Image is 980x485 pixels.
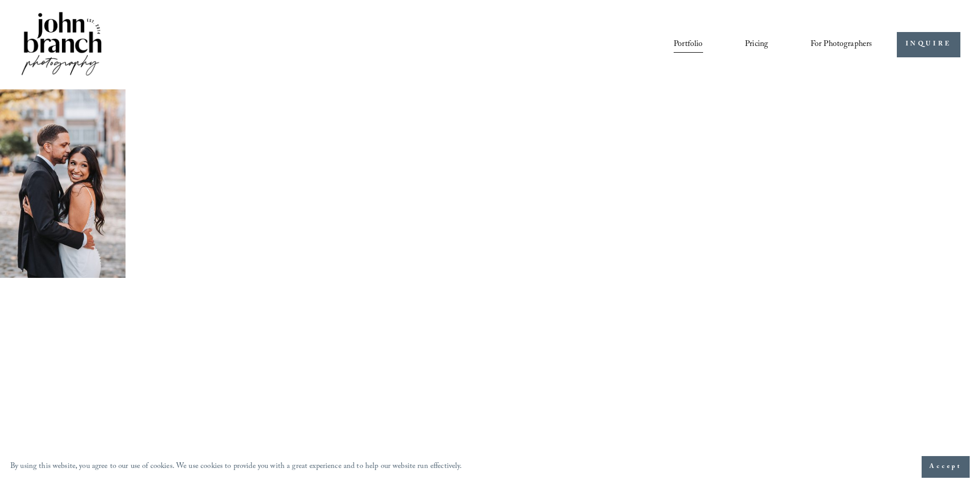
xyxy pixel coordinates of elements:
[20,10,103,80] img: John Branch IV Photography
[922,456,970,478] button: Accept
[745,36,768,53] a: Pricing
[674,36,703,53] a: Portfolio
[811,36,873,53] a: folder dropdown
[10,460,462,475] p: By using this website, you agree to our use of cookies. We use cookies to provide you with a grea...
[811,37,873,53] span: For Photographers
[897,32,960,57] a: INQUIRE
[929,462,962,472] span: Accept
